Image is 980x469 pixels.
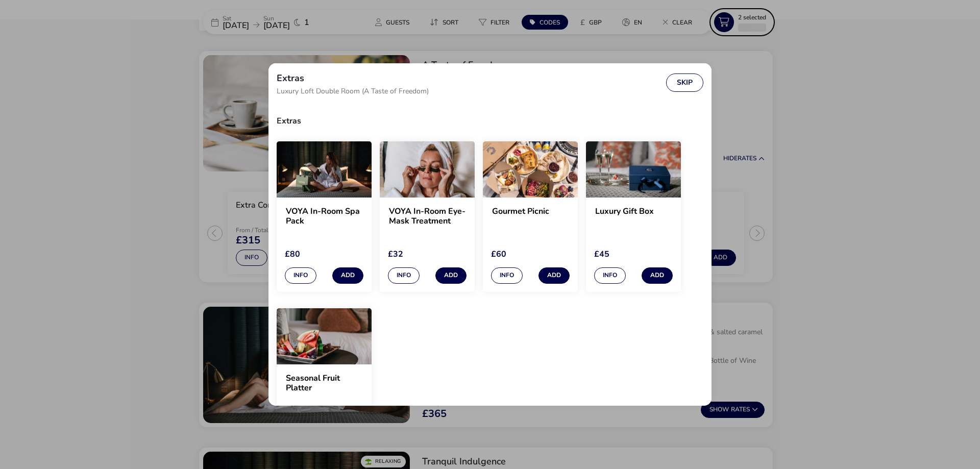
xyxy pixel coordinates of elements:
[594,267,626,284] button: Info
[388,249,403,260] span: £32
[491,249,506,260] span: £60
[389,207,465,226] h2: VOYA In-Room Eye-Mask Treatment
[492,207,569,226] h2: Gourmet Picnic
[538,267,570,284] button: Add
[332,267,363,284] button: Add
[268,63,712,406] div: extras selection modal
[491,267,523,284] button: Info
[388,267,420,284] button: Info
[286,207,362,226] h2: VOYA In-Room Spa Pack
[277,88,429,95] span: Luxury Loft Double Room (A Taste of Freedom)
[595,207,672,226] h2: Luxury Gift Box
[286,374,362,393] h2: Seasonal Fruit Platter
[435,267,467,284] button: Add
[594,249,609,260] span: £45
[642,267,673,284] button: Add
[285,267,316,284] button: Info
[666,73,703,92] button: Skip
[277,73,304,83] h2: Extras
[285,249,300,260] span: £80
[277,109,703,133] h3: Extras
